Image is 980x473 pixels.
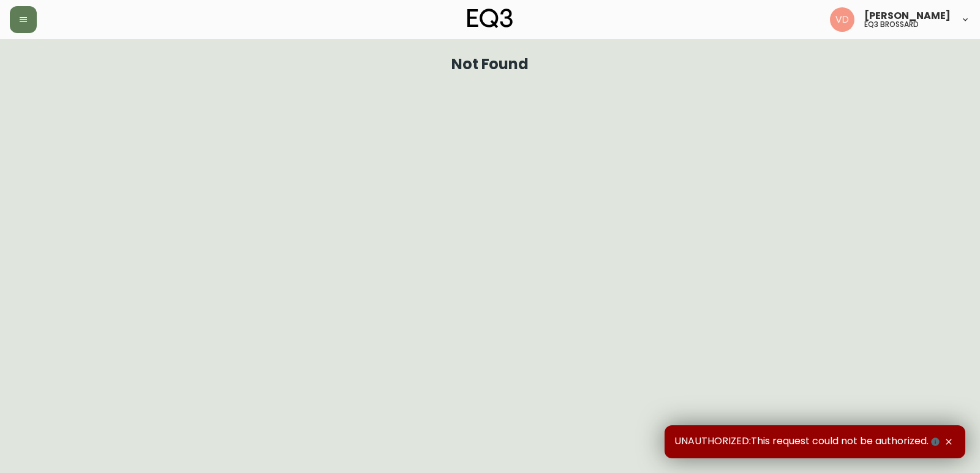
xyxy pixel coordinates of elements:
[864,21,919,28] h5: eq3 brossard
[451,59,529,70] h1: Not Found
[467,9,513,28] img: logo
[830,7,854,32] img: 34cbe8de67806989076631741e6a7c6b
[674,435,942,449] span: UNAUTHORIZED:This request could not be authorized.
[864,11,951,21] span: [PERSON_NAME]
